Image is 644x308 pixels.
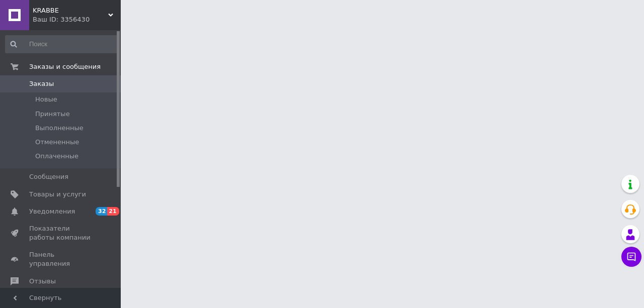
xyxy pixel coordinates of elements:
[33,6,108,15] span: KRABBE
[35,124,84,133] span: Выполненные
[29,190,86,199] span: Товары и услуги
[29,79,54,88] span: Заказы
[35,110,70,119] span: Принятые
[5,35,119,53] input: Поиск
[96,207,107,216] span: 32
[107,207,119,216] span: 21
[29,172,68,181] span: Сообщения
[29,207,75,216] span: Уведомления
[29,224,93,242] span: Показатели работы компании
[29,250,93,268] span: Панель управления
[33,15,121,24] div: Ваш ID: 3356430
[29,277,56,286] span: Отзывы
[35,152,78,161] span: Оплаченные
[35,138,79,147] span: Отмененные
[35,95,57,104] span: Новые
[621,247,641,267] button: Чат с покупателем
[29,62,101,71] span: Заказы и сообщения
